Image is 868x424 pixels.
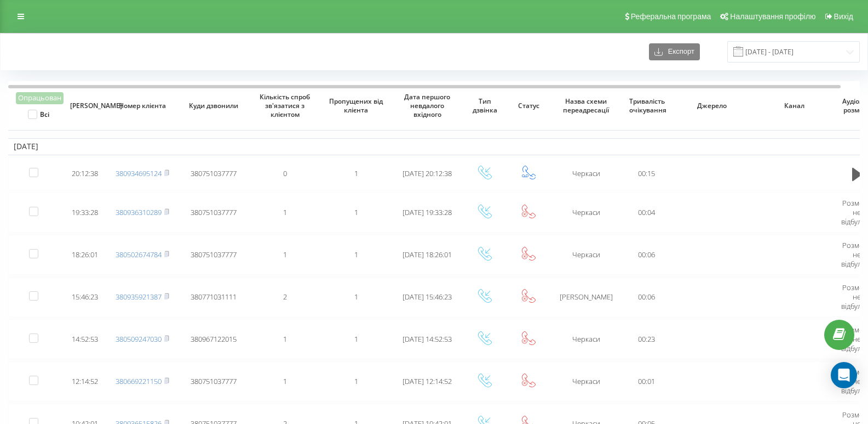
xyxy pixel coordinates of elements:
td: Черкаси [550,361,622,402]
span: Експорт [663,48,694,56]
span: 380771031111 [191,292,237,302]
td: 12:14:52 [63,361,107,402]
a: 380502674784 [116,250,162,259]
td: 00:04 [622,193,671,233]
td: [PERSON_NAME] [550,277,622,317]
span: [DATE] 20:12:38 [403,168,452,178]
td: 00:23 [622,319,671,359]
td: 00:01 [622,361,671,402]
span: 1 [283,250,287,259]
span: 380751037777 [191,376,237,386]
span: [DATE] 12:14:52 [403,376,452,386]
span: Вихід [834,12,853,21]
td: 00:06 [622,277,671,317]
span: [DATE] 18:26:01 [403,250,452,259]
td: 00:15 [622,157,671,190]
span: [DATE] 19:33:28 [403,207,452,217]
span: Реферальна програма [631,12,711,21]
span: [DATE] 15:46:23 [403,292,452,302]
span: 1 [354,334,358,344]
span: Канал [762,101,826,110]
td: 18:26:01 [63,235,107,275]
td: 15:46:23 [63,277,107,317]
td: 19:33:28 [63,193,107,233]
span: 0 [283,168,287,178]
td: 14:52:53 [63,319,107,359]
a: 380935921387 [116,292,162,302]
span: 1 [354,292,358,302]
td: Черкаси [550,193,622,233]
span: 1 [354,168,358,178]
span: Назва схеми переадресації [559,97,613,114]
a: 380509247030 [116,334,162,344]
span: Тривалість очікування [629,97,664,114]
span: 1 [283,376,287,386]
button: Експорт [649,43,700,60]
span: 380967122015 [191,334,237,344]
span: 380751037777 [191,207,237,217]
label: Всі [28,110,49,119]
a: 380934695124 [116,168,162,178]
td: 00:06 [622,235,671,275]
span: 1 [283,207,287,217]
span: Дата першого невдалого вхідного [400,93,455,118]
span: Куди дзвонили [187,101,241,110]
span: Статус [514,101,543,110]
td: Черкаси [550,235,622,275]
span: 1 [354,207,358,217]
span: 1 [283,334,287,344]
span: Тип дзвінка [470,97,499,114]
span: 380751037777 [191,168,237,178]
div: Open Intercom Messenger [831,362,857,388]
td: Черкаси [550,319,622,359]
a: 380669221150 [116,376,162,386]
span: Пропущених від клієнта [329,97,383,114]
span: [PERSON_NAME] [70,101,100,110]
td: 20:12:38 [63,157,107,190]
span: 380751037777 [191,250,237,259]
span: Номер клієнта [116,101,170,110]
span: Джерело [680,101,744,110]
span: 1 [354,250,358,259]
span: [DATE] 14:52:53 [403,334,452,344]
span: Кількість спроб зв'язатися з клієнтом [258,93,312,118]
td: Черкаси [550,157,622,190]
span: Налаштування профілю [730,12,815,21]
a: 380936310289 [116,207,162,217]
span: 2 [283,292,287,302]
span: 1 [354,376,358,386]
